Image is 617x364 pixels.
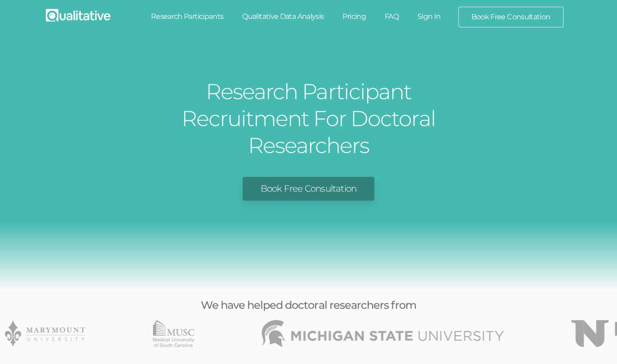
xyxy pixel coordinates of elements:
a: Book Free Consultation [459,7,563,27]
li: 22 of 49 [262,320,504,347]
li: 21 of 49 [153,320,195,347]
a: Pricing [333,7,375,26]
a: Research Participants [142,7,233,26]
h3: We have helped doctoral researchers from [93,299,524,311]
a: Sign In [408,7,450,26]
a: Book Free Consultation [243,177,374,201]
h1: Research Participant Recruitment For Doctoral Researchers [140,78,477,159]
a: FAQ [375,7,408,26]
img: Medical University of South Carolina [153,320,195,347]
img: Marymount University [5,320,86,347]
a: Qualitative Data Analysis [233,7,333,26]
img: Michigan State University [262,320,504,347]
img: Qualitative [46,9,111,22]
li: 20 of 49 [5,320,86,347]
